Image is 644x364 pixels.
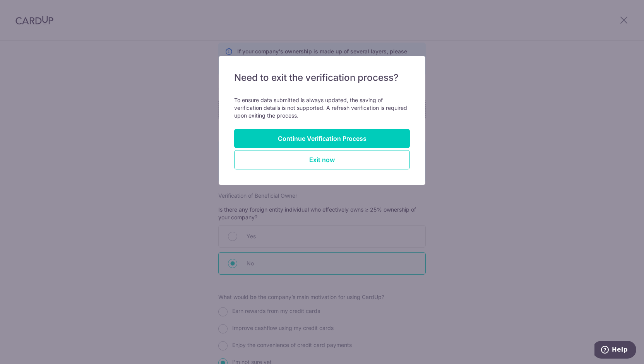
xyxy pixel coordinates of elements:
[234,129,410,148] button: Continue Verification Process
[234,150,410,169] button: Exit now
[234,96,410,120] div: To ensure data submitted is always updated, the saving of verification details is not supported. ...
[594,341,636,360] iframe: Opens a widget where you can find more information
[234,72,410,84] h5: Need to exit the verification process?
